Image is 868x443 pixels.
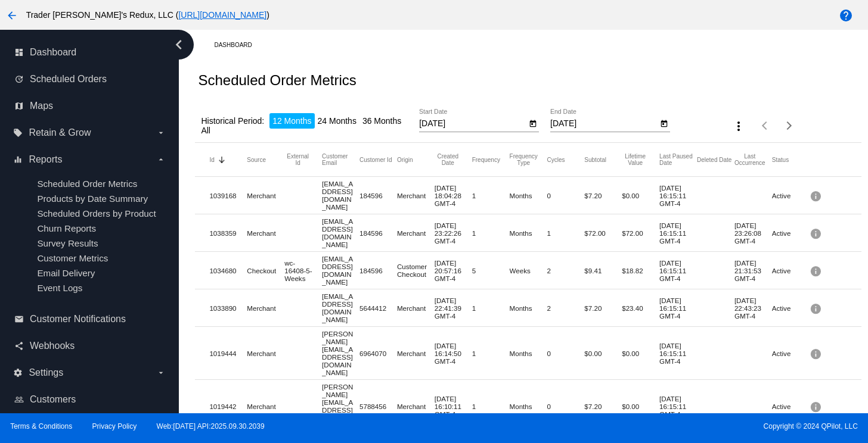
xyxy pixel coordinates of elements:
a: [URL][DOMAIN_NAME] [178,10,266,20]
li: 24 Months [315,113,359,129]
a: map Maps [14,96,166,116]
a: Web:[DATE] API:2025.09.30.2039 [157,422,265,430]
span: Maps [30,101,53,111]
mat-cell: Months [510,347,547,360]
mat-cell: Merchant [397,226,435,240]
mat-header-cell: Source [247,157,284,163]
a: email Customer Notifications [14,310,166,329]
mat-cell: 6964070 [359,347,397,360]
mat-cell: 1033890 [209,301,247,315]
mat-cell: [DATE] 16:15:11 GMT-4 [659,181,697,210]
li: 12 Months [269,113,314,129]
mat-cell: [DATE] 16:14:50 GMT-4 [435,339,472,368]
mat-cell: [PERSON_NAME][EMAIL_ADDRESS][DOMAIN_NAME] [322,380,359,432]
mat-icon: info [810,186,824,205]
mat-cell: [DATE] 16:15:11 GMT-4 [659,256,697,285]
mat-cell: Active [772,347,810,360]
span: Customer Metrics [37,253,108,263]
mat-cell: 1 [472,400,510,413]
a: Dashboard [214,36,262,54]
mat-cell: Months [510,226,547,240]
mat-icon: more_vert [731,119,746,133]
button: Previous page [754,114,777,138]
mat-cell: Months [510,301,547,315]
mat-cell: 1038359 [209,226,247,240]
span: Scheduled Orders by Product [37,208,156,219]
mat-cell: wc-16408-5-Weeks [284,256,322,285]
mat-cell: [EMAIL_ADDRESS][DOMAIN_NAME] [322,177,359,214]
mat-cell: Active [772,189,810,202]
button: Change sorting for Status [772,156,789,163]
a: people_outline Customers [14,390,166,409]
mat-cell: $72.00 [584,226,622,240]
mat-icon: info [810,224,824,242]
span: Scheduled Order Metrics [37,179,137,189]
button: Change sorting for LifetimeValue [622,153,649,166]
input: End Date [550,119,658,129]
mat-icon: help [839,8,853,23]
i: settings [13,368,23,378]
li: Historical Period: [198,113,267,129]
span: Copyright © 2024 QPilot, LLC [444,422,858,430]
mat-cell: Active [772,264,810,277]
span: Customers [30,394,76,405]
mat-cell: 1019444 [209,347,247,360]
mat-cell: 1 [472,189,510,202]
mat-icon: arrow_back [5,8,19,23]
mat-cell: 1 [472,226,510,240]
mat-icon: info [810,261,824,280]
span: Reports [29,154,62,165]
span: Settings [29,367,63,378]
mat-cell: Months [510,189,547,202]
mat-cell: Merchant [397,347,435,360]
mat-cell: [DATE] 16:10:11 GMT-4 [435,392,472,421]
a: Terms & Conditions [10,422,72,430]
mat-cell: Active [772,400,810,413]
mat-cell: 2 [547,301,584,315]
mat-cell: 1034680 [209,264,247,277]
mat-cell: [DATE] 22:41:39 GMT-4 [435,294,472,323]
i: equalizer [13,155,23,164]
mat-icon: info [810,299,824,317]
a: share Webhooks [14,336,166,355]
mat-cell: 5644412 [359,301,397,315]
span: Dashboard [30,47,76,58]
a: Email Delivery [37,268,95,278]
mat-cell: Weeks [510,264,547,277]
mat-cell: $72.00 [622,226,659,240]
mat-cell: [DATE] 16:15:11 GMT-4 [659,339,697,368]
mat-cell: $0.00 [622,400,659,413]
mat-cell: $0.00 [622,189,659,202]
mat-cell: 1 [472,301,510,315]
mat-cell: Merchant [397,189,435,202]
mat-cell: $9.41 [584,264,622,277]
span: Webhooks [30,341,75,351]
mat-cell: Merchant [247,226,284,240]
button: Change sorting for Subtotal [584,156,606,163]
i: dashboard [14,48,24,57]
mat-cell: Merchant [397,301,435,315]
button: Change sorting for LastOccurrenceUtc [734,153,765,166]
mat-cell: [DATE] 16:15:11 GMT-4 [659,392,697,421]
span: Customer Notifications [30,314,126,325]
mat-cell: [PERSON_NAME][EMAIL_ADDRESS][DOMAIN_NAME] [322,327,359,379]
mat-cell: Active [772,226,810,240]
mat-header-cell: Origin [397,157,435,163]
mat-cell: Merchant [247,301,284,315]
button: Next page [777,114,801,138]
a: Event Logs [37,283,82,293]
mat-cell: Merchant [247,400,284,413]
h2: Scheduled Order Metrics [198,72,356,89]
mat-cell: [DATE] 23:26:08 GMT-4 [734,219,772,248]
mat-cell: $0.00 [622,347,659,360]
mat-cell: 184596 [359,264,397,277]
mat-cell: 0 [547,400,584,413]
mat-header-cell: Last Paused Date [659,153,697,166]
i: email [14,314,24,324]
a: Products by Date Summary [37,194,148,204]
mat-cell: 5 [472,264,510,277]
mat-cell: 1019442 [209,400,247,413]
